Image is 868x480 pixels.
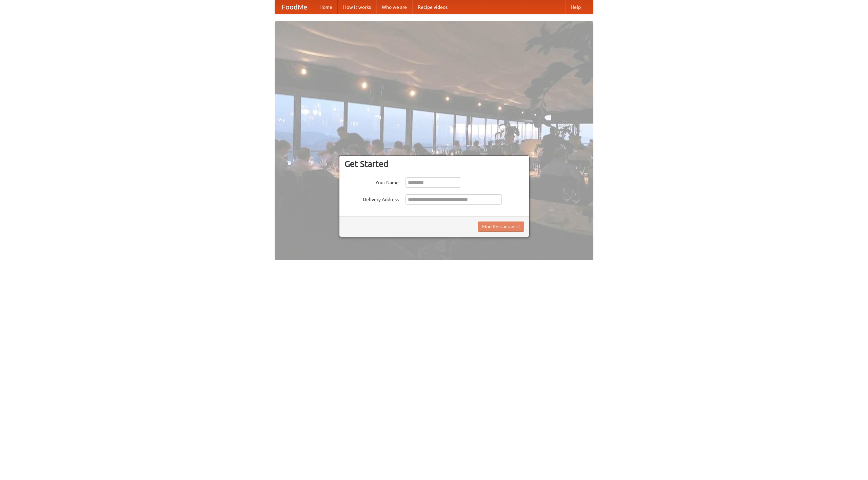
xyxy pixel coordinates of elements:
label: Your Name [344,177,399,186]
h3: Get Started [344,159,524,169]
a: FoodMe [275,0,314,14]
a: Help [565,0,586,14]
a: Recipe videos [412,0,453,14]
a: Home [314,0,338,14]
label: Delivery Address [344,194,399,203]
a: Who we are [376,0,412,14]
button: Find Restaurants! [478,222,524,232]
a: How it works [338,0,376,14]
